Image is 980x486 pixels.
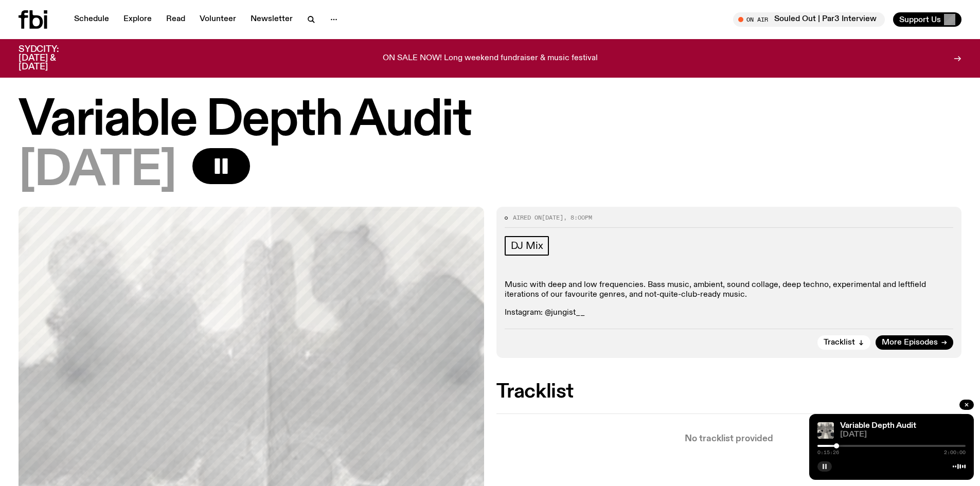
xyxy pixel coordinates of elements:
span: 0:15:26 [817,450,839,455]
span: More Episodes [882,339,938,347]
button: Support Us [893,12,961,27]
a: More Episodes [876,335,953,350]
a: Schedule [68,12,115,27]
h1: Variable Depth Audit [19,98,961,144]
a: Variable Depth Audit [840,422,916,430]
a: Explore [117,12,158,27]
a: DJ Mix [505,236,549,256]
img: A black and white Rorschach [817,422,834,439]
span: [DATE] [19,148,176,194]
button: On AirSouled Out | Par3 Interview [733,12,885,27]
p: Music with deep and low frequencies. Bass music, ambient, sound collage, deep techno, experimenta... [505,280,954,300]
h2: Tracklist [496,383,962,401]
span: [DATE] [840,431,966,439]
a: Newsletter [244,12,299,27]
button: Tracklist [817,335,870,350]
p: Instagram: @jungist__ [505,308,954,318]
span: Support Us [899,15,941,24]
span: Tracklist [824,339,855,347]
p: No tracklist provided [496,435,962,443]
a: Read [160,12,191,27]
p: ON SALE NOW! Long weekend fundraiser & music festival [383,54,598,63]
span: [DATE] [542,213,563,222]
a: Volunteer [193,12,242,27]
span: Aired on [513,213,542,222]
span: , 8:00pm [563,213,592,222]
span: DJ Mix [511,240,543,251]
span: 2:00:00 [944,450,966,455]
h3: SYDCITY: [DATE] & [DATE] [19,45,84,71]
